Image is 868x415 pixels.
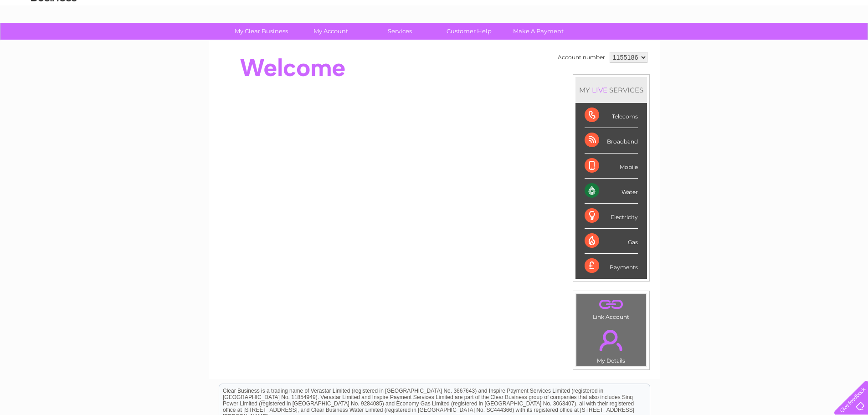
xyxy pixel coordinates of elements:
div: Gas [585,229,638,254]
div: Clear Business is a trading name of Verastar Limited (registered in [GEOGRAPHIC_DATA] No. 3667643... [219,5,650,44]
a: 0333 014 3131 [696,5,759,16]
a: . [579,297,644,313]
div: LIVE [590,86,609,94]
a: Customer Help [431,23,507,40]
a: Blog [789,39,802,46]
a: Make A Payment [501,23,576,40]
div: MY SERVICES [575,77,647,103]
a: Services [362,23,437,40]
a: Log out [838,39,859,46]
a: Contact [807,39,830,46]
a: Water [708,39,725,46]
div: Mobile [585,154,638,179]
div: Telecoms [585,103,638,128]
a: Energy [730,39,750,46]
a: . [579,324,644,356]
div: Broadband [585,128,638,153]
div: Payments [585,254,638,278]
div: Water [585,179,638,204]
img: logo.png [31,24,77,51]
div: Electricity [585,204,638,229]
a: Telecoms [756,39,783,46]
td: Link Account [576,294,647,323]
td: Account number [555,50,607,65]
td: My Details [576,322,647,367]
a: My Clear Business [224,23,299,40]
a: My Account [293,23,368,40]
